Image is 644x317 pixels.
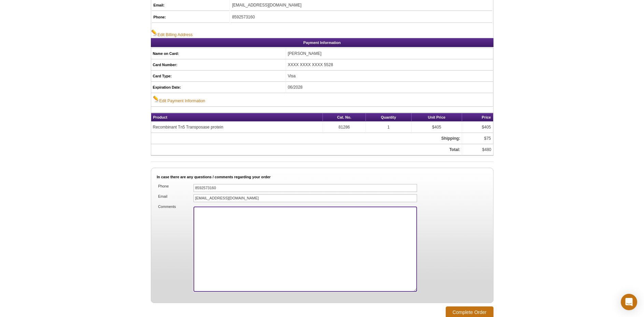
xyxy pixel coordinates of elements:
td: Recombinant Tn5 Transposase protein [151,122,323,133]
td: $405 [462,122,493,133]
th: Product [151,113,323,122]
h5: Name on Card: [153,50,284,57]
h5: In case there are any questions / comments regarding your order [157,174,487,180]
a: Edit Billing Address [151,29,193,38]
a: Edit Payment Information [153,95,205,104]
td: $75 [462,133,493,144]
td: $480 [462,144,493,155]
td: 1 [366,122,411,133]
td: Visa [286,71,493,82]
label: Phone [157,184,192,188]
h5: Expiration Date: [153,84,284,90]
h5: Email: [154,2,228,8]
h2: Payment Information [151,38,493,47]
th: Price [462,113,493,122]
td: 8592573160 [230,12,492,23]
h5: Card Number: [153,62,284,68]
label: Comments [157,205,192,209]
label: Email [157,194,192,199]
strong: Total: [449,147,460,152]
th: Unit Price [412,113,462,122]
th: Cat. No. [323,113,366,122]
h5: Card Type: [153,73,284,79]
td: $405 [412,122,462,133]
img: Edit [151,29,158,36]
th: Quantity [366,113,411,122]
td: 06/2028 [286,82,493,93]
img: Edit [153,95,159,102]
div: Open Intercom Messenger [621,294,637,310]
td: [PERSON_NAME] [286,48,493,59]
h5: Phone: [154,14,228,20]
td: 81286 [323,122,366,133]
td: XXXX XXXX XXXX 5528 [286,59,493,71]
strong: Shipping: [441,136,460,141]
